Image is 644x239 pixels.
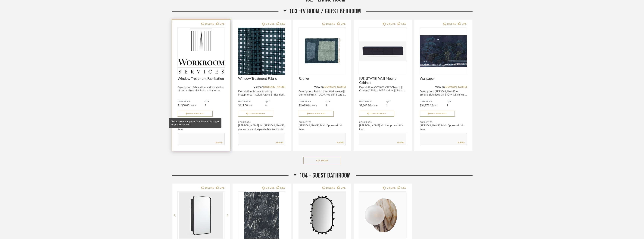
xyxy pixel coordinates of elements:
span: Unit Price [299,100,326,103]
button: Item Approved [420,111,455,117]
div: Comments: [359,120,406,124]
img: undefined [420,28,467,75]
div: LIKE [280,22,285,26]
a: Submit [336,141,344,144]
img: undefined [178,192,225,239]
button: Item Approved [359,111,394,117]
div: Description: Hamac fabric by Metaphores || Color: Agave || Price doe... [238,90,285,96]
a: Submit [276,141,283,144]
img: undefined [238,192,285,239]
img: undefined [359,192,406,239]
span: 1 [447,104,448,107]
span: Item Approved [370,113,386,115]
span: / Each [189,105,196,107]
span: [US_STATE] Wall Mount Cabinet [359,77,406,85]
div: DISLIKE [266,22,274,26]
span: $2,843.20 [359,104,371,107]
a: Submit [458,141,465,144]
div: LIKE [341,186,346,190]
div: [PERSON_NAME] Mall: Approved this item. [420,124,467,131]
div: LIKE [401,22,406,26]
span: View on [314,86,324,88]
div: DISLIKE [326,22,335,26]
div: DISLIKE [326,186,335,190]
span: Item Approved [249,113,265,115]
div: [PERSON_NAME] Mall: Approved this item. [359,124,406,131]
img: undefined [178,28,225,75]
span: QTY [326,100,346,103]
div: LIKE [220,186,225,190]
span: 6 [265,104,267,107]
div: [PERSON_NAME]: Hi [PERSON_NAME], yes we can add separate blackout roller shades behind ... [238,124,285,135]
span: Window Treatment Fabric [238,77,285,81]
span: 2 [205,104,206,107]
div: DISLIKE [266,186,274,190]
a: [DOMAIN_NAME] [445,86,467,88]
div: Description: OCTAVE VIII TV bench || Content/ Finish: 147 Shadow || Price d... [359,86,406,92]
span: Unit Price [178,100,205,103]
div: Description: [PERSON_NAME] on Empire Blue dyed silk || Qty: 18 Panels ... [420,90,467,96]
div: Description: Rothko | Knotted Weave || Content/Finish || 100% Wool in Scarab... [299,90,346,96]
span: Unit Price [420,100,447,103]
span: Window Treatment Fabrication [178,77,225,81]
span: / Set [433,105,438,107]
a: Submit [215,141,223,144]
a: [DOMAIN_NAME] [263,86,285,88]
span: $9,613.04 [299,104,310,107]
button: Item Approved [299,111,334,117]
span: Unit Price [238,100,265,103]
span: Wallpaper [420,77,467,81]
div: Comments: [299,120,346,124]
span: $411.00 [238,104,248,107]
span: / Each [371,105,378,107]
span: 104 - GUEST BATHROOM [299,171,351,180]
button: Item Approved [238,111,273,117]
a: [DOMAIN_NAME] [324,86,346,88]
img: undefined [299,28,346,75]
div: DISLIKE [205,22,214,26]
div: DISLIKE [447,22,456,26]
span: QTY [447,100,467,103]
span: Item Approved [309,113,326,115]
span: Item Approved [188,113,205,115]
span: $1,350.00 [178,104,189,107]
button: Item Approved [178,111,213,117]
div: LIKE [280,186,285,190]
div: DISLIKE [387,22,395,26]
span: View on [254,86,263,88]
span: Item Approved [430,113,447,115]
span: 1 [326,104,327,107]
div: Comments: [420,120,467,124]
div: LIKE [341,22,346,26]
div: [PERSON_NAME] Mall: Approved this item. [299,124,346,131]
span: $34,273.12 [420,104,433,107]
div: LIKE [220,22,225,26]
span: View on [435,86,445,88]
span: QTY [205,100,225,103]
div: Description: Fabrication and installation of two unlined flat Roman shades to be... [178,86,225,96]
span: QTY [265,100,285,103]
div: Comments: [238,120,285,124]
span: QTY [386,100,406,103]
div: DISLIKE [387,186,395,190]
span: 103 -TV ROOM / GUEST BEDROOM [289,7,361,15]
div: DISLIKE [205,186,214,190]
button: See More [303,157,341,164]
span: 1 [386,104,388,107]
span: / Each [310,105,317,107]
span: Rothko [299,77,346,81]
div: LIKE [401,186,406,190]
img: undefined [238,28,285,75]
span: / YD [248,105,252,107]
img: undefined [299,192,346,239]
span: Unit Price [359,100,386,103]
div: LIKE [462,22,467,26]
a: Submit [397,141,404,144]
img: undefined [359,28,406,75]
